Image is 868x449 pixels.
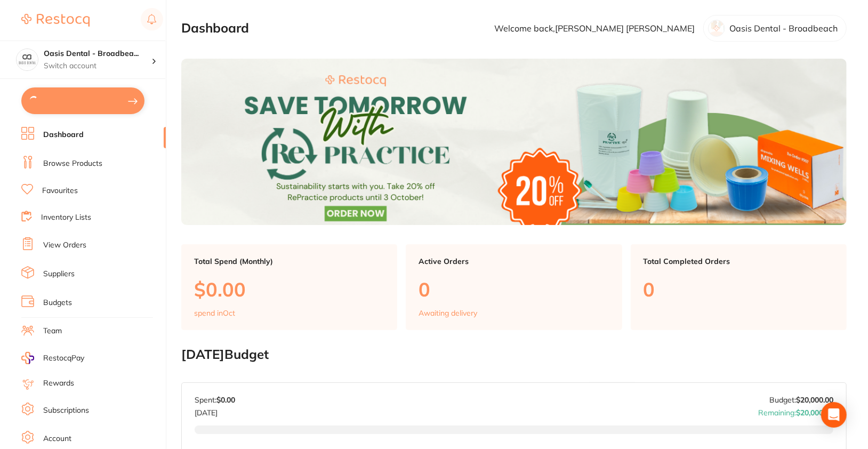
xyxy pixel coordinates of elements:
h2: [DATE] Budget [181,347,847,362]
p: Spent: [195,396,235,404]
a: Budgets [43,298,72,308]
a: Suppliers [43,269,75,279]
p: [DATE] [195,404,235,417]
img: Dashboard [181,59,847,225]
strong: $20,000.00 [796,395,833,405]
a: Browse Products [43,158,102,169]
a: Rewards [43,378,74,389]
a: View Orders [43,240,86,251]
a: Dashboard [43,130,84,140]
p: $0.00 [194,278,384,300]
p: spend in Oct [194,309,235,317]
img: Restocq Logo [21,14,90,27]
strong: $20,000.00 [796,408,833,418]
p: Active Orders [419,257,609,266]
p: 0 [644,278,834,300]
p: Welcome back, [PERSON_NAME] [PERSON_NAME] [494,23,695,33]
p: Total Spend (Monthly) [194,257,384,266]
p: Budget: [769,396,833,404]
p: Switch account [44,61,151,71]
strong: $0.00 [216,395,235,405]
p: 0 [419,278,609,300]
h2: Dashboard [181,21,249,36]
a: Total Completed Orders0 [631,244,847,331]
span: RestocqPay [43,353,84,364]
a: Total Spend (Monthly)$0.00spend inOct [181,244,397,331]
p: Remaining: [758,404,833,417]
p: Total Completed Orders [644,257,834,266]
a: Account [43,434,71,444]
img: RestocqPay [21,352,34,364]
a: Inventory Lists [41,212,91,223]
a: Subscriptions [43,405,89,416]
a: Team [43,326,62,336]
div: Open Intercom Messenger [821,402,847,428]
a: RestocqPay [21,352,84,364]
img: Oasis Dental - Broadbeach [17,49,38,70]
a: Restocq Logo [21,8,90,33]
p: Awaiting delivery [419,309,477,317]
p: Oasis Dental - Broadbeach [729,23,838,33]
h4: Oasis Dental - Broadbeach [44,49,151,59]
a: Favourites [42,186,78,196]
a: Active Orders0Awaiting delivery [406,244,622,331]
